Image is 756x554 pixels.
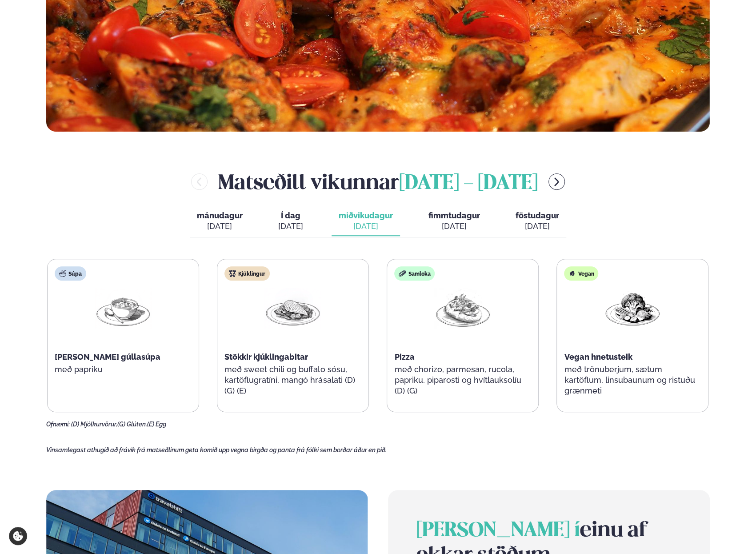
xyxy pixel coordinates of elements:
span: Stökkir kjúklingabitar [224,352,308,361]
button: menu-btn-right [548,173,565,190]
button: Í dag [DATE] [271,207,310,236]
span: (D) Mjólkurvörur, [71,421,117,428]
span: Í dag [278,210,303,221]
span: föstudagur [516,211,559,220]
span: (E) Egg [147,421,166,428]
img: chicken.svg [229,270,236,277]
img: Soup.png [95,288,152,329]
img: Chicken-breast.png [264,288,321,329]
div: Súpa [55,266,86,281]
p: með chorizo, parmesan, rucola, papriku, piparosti og hvítlauksolíu (D) (G) [394,364,531,396]
span: (G) Glúten, [117,421,147,428]
span: Ofnæmi: [46,421,70,428]
img: Vegan.svg [568,270,576,277]
div: Vegan [564,266,598,281]
span: fimmtudagur [428,211,480,220]
img: soup.svg [59,270,66,277]
span: Pizza [394,352,414,361]
span: Vinsamlegast athugið að frávik frá matseðlinum geta komið upp vegna birgða og panta frá fólki sem... [46,446,387,454]
div: [DATE] [339,221,393,232]
span: miðvikudagur [339,211,393,220]
p: með trönuberjum, sætum kartöflum, linsubaunum og ristuðu grænmeti [564,364,701,396]
span: [PERSON_NAME] í [416,521,580,541]
span: Vegan hnetusteik [564,352,632,361]
div: [DATE] [428,221,480,232]
img: Pizza-Bread.png [434,288,491,329]
button: miðvikudagur [DATE] [332,207,400,236]
div: [DATE] [516,221,559,232]
span: mánudagur [197,211,243,220]
p: með papriku [55,364,192,375]
button: mánudagur [DATE] [190,207,250,236]
img: sandwich-new-16px.svg [399,270,406,277]
img: Vegan.png [604,288,661,329]
h2: Matseðill vikunnar [218,167,538,196]
span: [PERSON_NAME] gúllasúpa [55,352,160,361]
p: með sweet chili og buffalo sósu, kartöflugratíni, mangó hrásalati (D) (G) (E) [224,364,361,396]
div: [DATE] [278,221,303,232]
div: Kjúklingur [224,266,270,281]
span: [DATE] - [DATE] [399,174,538,193]
button: fimmtudagur [DATE] [421,207,487,236]
button: föstudagur [DATE] [508,207,566,236]
button: menu-btn-left [191,173,208,190]
a: Cookie settings [9,527,27,545]
div: Samloka [394,266,435,281]
div: [DATE] [197,221,243,232]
